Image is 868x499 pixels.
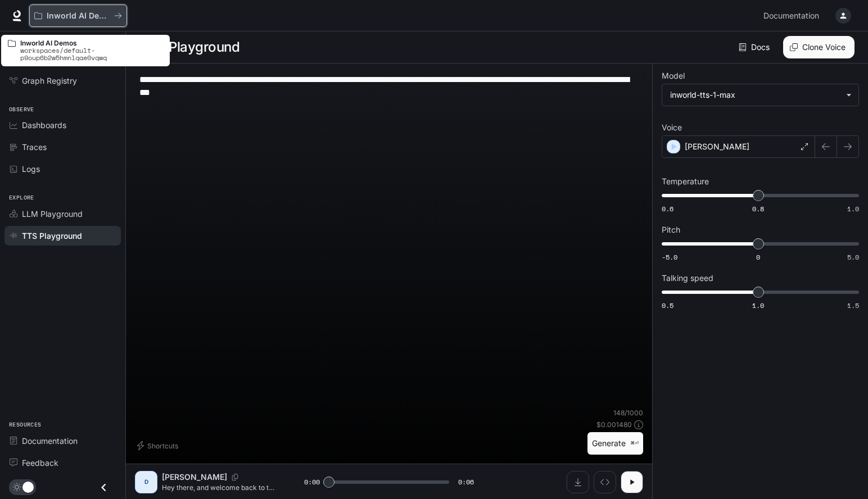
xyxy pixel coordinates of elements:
p: Voice [662,124,682,131]
button: Download audio [567,471,589,493]
p: Inworld AI Demos [47,11,110,21]
span: 0:06 [458,477,474,488]
p: 148 / 1000 [613,408,643,418]
span: -5.0 [662,252,677,262]
a: Documentation [4,431,121,451]
div: D [137,473,155,491]
p: Inworld AI Demos [20,39,163,47]
p: workspaces/default-p9oup6b2w5hmnlqae0vqwq [20,47,163,61]
p: Temperature [662,178,709,185]
p: $ 0.001480 [596,420,632,429]
a: Graph Registry [4,71,121,90]
span: 0:00 [304,477,320,488]
span: 0.5 [662,301,673,310]
span: Logs [22,163,40,175]
p: [PERSON_NAME] [162,471,227,483]
span: 0.6 [662,204,673,214]
span: Documentation [22,435,78,447]
a: Documentation [759,4,828,27]
a: Dashboards [4,115,121,135]
a: Feedback [4,453,121,473]
span: 1.5 [847,301,859,310]
div: inworld-tts-1-max [662,84,858,106]
span: 1.0 [752,301,764,310]
p: [PERSON_NAME] [685,141,749,152]
p: Model [662,72,685,80]
p: Talking speed [662,274,713,282]
button: All workspaces [29,4,127,27]
a: TTS Playground [4,226,121,246]
button: Shortcuts [135,437,183,455]
button: Copy Voice ID [227,474,243,480]
span: TTS Playground [22,230,82,242]
span: Feedback [22,457,58,469]
p: Pitch [662,226,680,234]
button: Inspect [594,471,616,493]
span: 5.0 [847,252,859,262]
a: Logs [4,159,121,179]
h1: TTS Playground [139,36,239,58]
p: Hey there, and welcome back to the show! We've got a fascinating episode lined up [DATE], includi... [162,483,277,492]
div: inworld-tts-1-max [670,89,840,101]
button: Close drawer [91,476,116,499]
p: ⌘⏎ [630,440,639,447]
span: 1.0 [847,204,859,214]
span: LLM Playground [22,208,83,220]
a: Traces [4,137,121,157]
span: 0 [756,252,760,262]
span: Dashboards [22,119,66,131]
a: Docs [736,36,774,58]
button: Clone Voice [783,36,855,58]
span: 0.8 [752,204,764,214]
span: Dark mode toggle [22,480,34,493]
a: LLM Playground [4,204,121,224]
button: Generate⌘⏎ [587,432,643,455]
span: Graph Registry [22,75,77,87]
span: Documentation [763,9,819,23]
span: Traces [22,141,47,153]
